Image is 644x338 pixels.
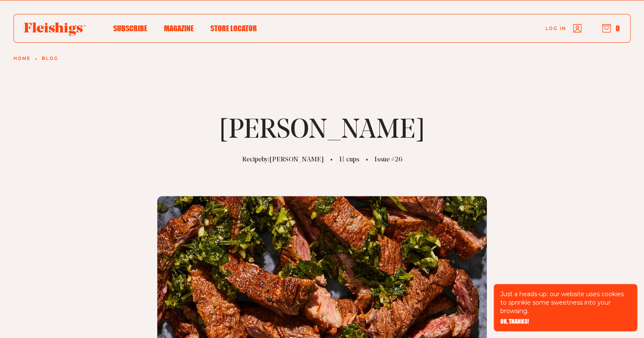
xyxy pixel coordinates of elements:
a: Magazine [164,22,194,34]
h1: [PERSON_NAME] [219,117,425,144]
span: Store locator [210,24,257,33]
span: Magazine [164,24,194,33]
a: Store locator [210,22,257,34]
span: Subscribe [113,24,147,33]
p: 1½ cups [339,155,359,165]
a: Log in [546,24,581,33]
a: Subscribe [113,22,147,34]
span: Log in [546,25,566,32]
button: 0 [602,24,620,33]
p: Recipe by: [PERSON_NAME] [242,155,324,165]
p: Just a heads-up: our website uses cookies to sprinkle some sweetness into your browsing. [500,290,630,315]
a: Blog [42,56,58,61]
button: OK, THANKS! [500,319,529,324]
a: Home [14,56,30,61]
p: Issue #26 [374,155,402,165]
